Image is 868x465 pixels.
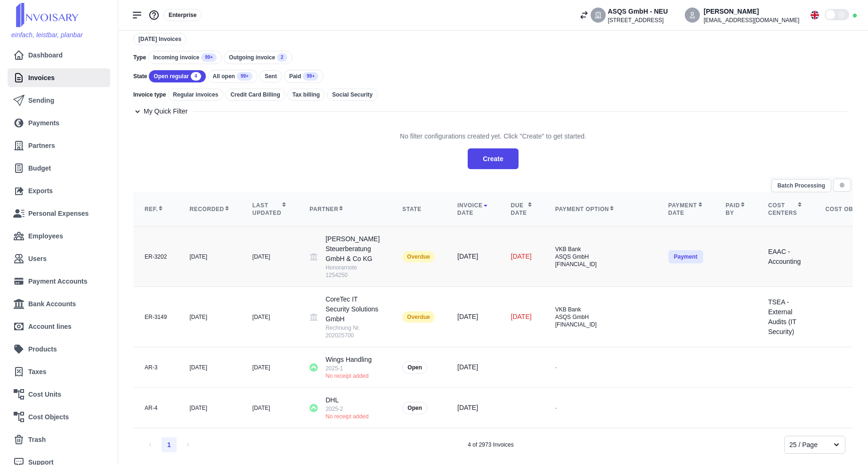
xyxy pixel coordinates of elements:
span: State [133,73,147,80]
div: ASQS GmbH - NEU [608,7,668,16]
div: VKB Bank ASQS GmbH [FINANCIAL_ID] [555,245,646,268]
span: 99+ [201,53,217,62]
div: [PERSON_NAME] Steuerberatung GmbH & Co KG [325,234,380,279]
div: [DATE] [189,253,229,261]
div: Recorded [189,205,229,213]
div: Due date [511,202,533,217]
a: Dashboard [13,46,105,65]
div: ER-3149 [145,313,167,321]
span: 99+ [237,72,252,81]
div: AR-4 [145,404,167,412]
div: [DATE] [252,404,287,412]
td: TSEA - External Audits (IT Security) [757,287,814,347]
div: ER-3202 [145,253,167,261]
div: Cost centers [768,202,803,217]
span: Users [28,254,47,264]
div: Invoice date [457,202,488,217]
span: Taxes [28,367,47,377]
a: Personal Expenses [13,204,105,223]
div: [DATE] [457,403,488,413]
div: [DATE] [252,364,287,371]
span: Exports [28,186,53,196]
div: - [555,364,646,371]
div: - [555,404,646,412]
div: 2025-2 [325,405,368,413]
div: No filter configurations created yet. Click "Create" to get started. [400,124,586,148]
li: 1 [162,437,177,452]
div: Regular invoices [168,89,223,101]
div: Sent [260,70,282,82]
div: [DATE] [189,313,229,321]
div: Enterprise [163,9,202,21]
span: Personal Expenses [28,209,89,219]
div: 4 of 2973 Invoices [468,441,513,449]
span: Partners [28,141,55,151]
button: Batch Processing [771,179,831,192]
div: State [402,205,435,213]
span: Cost Units [28,390,61,400]
a: Partners [13,136,101,155]
span: Invoices [28,73,55,83]
span: Invoice type [133,91,166,98]
div: [DATE] Invoices [133,33,187,45]
div: Credit Card Billing [225,89,285,101]
span: 4 [191,72,201,81]
div: Incoming invoice [148,51,222,64]
span: Dashboard [28,50,63,60]
span: Payments [28,118,59,128]
button: Payment [668,250,703,263]
span: Type [133,54,146,61]
div: Overdue [402,251,435,262]
div: Partner [309,205,380,213]
div: Honorarnote 1254250 [325,264,380,279]
div: Paid [284,70,324,83]
div: Payment date [668,202,703,217]
div: Open regular [149,70,205,82]
a: Payment Accounts [13,272,101,291]
span: Bank Accounts [28,299,76,309]
span: einfach, leistbar, planbar [11,31,83,39]
div: [EMAIL_ADDRESS][DOMAIN_NAME] [704,16,799,24]
div: No receipt added [325,372,372,380]
div: [STREET_ADDRESS] [608,16,668,24]
a: Products [13,340,105,359]
a: Budget [13,159,105,178]
div: Rechnung Nr. 202025700 [325,324,380,339]
div: [DATE] [189,404,229,412]
a: Exports [13,181,105,200]
span: Payment Accounts [28,277,88,286]
div: DHL [325,395,368,420]
div: Online [853,14,857,17]
div: [DATE] [511,252,533,261]
a: Cost Objects [13,408,101,426]
a: Invoices [13,68,101,87]
div: [DATE] [457,252,488,261]
a: Enterprise [163,11,202,18]
div: Wings Handling [325,355,372,380]
span: Budget [28,163,51,173]
div: Ref. [145,205,167,213]
span: 2 [277,53,287,62]
a: Bank Accounts [13,294,105,313]
div: No receipt added [325,413,368,420]
div: Payment option [555,205,646,213]
h7: My Quick Filter [144,106,187,116]
div: Outgoing invoice [224,51,292,64]
a: Payments [13,114,105,132]
div: AR-3 [145,364,167,371]
span: Employees [28,231,63,241]
div: 2025-1 [325,365,372,372]
a: Trash [13,430,105,449]
div: Last updated [252,202,287,217]
span: Products [28,344,57,354]
span: Account lines [28,322,72,332]
div: Open [402,402,427,414]
img: Flag_en.svg [811,11,819,19]
div: [DATE] [457,362,488,372]
div: Paid by [726,202,746,217]
td: EAAC - Accounting [757,227,814,287]
div: [DATE] [457,312,488,322]
div: Social Security [327,89,378,101]
div: [DATE] [511,312,533,322]
div: [DATE] [252,253,287,261]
